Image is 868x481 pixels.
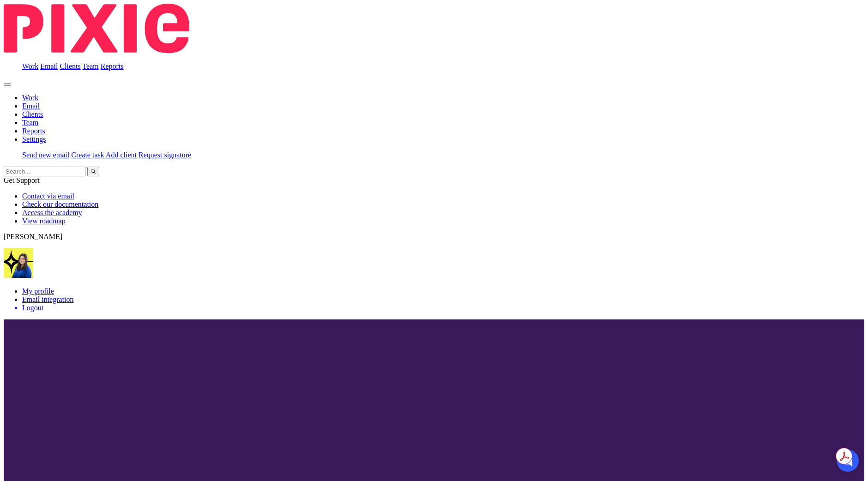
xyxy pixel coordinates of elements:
[22,135,46,143] a: Settings
[22,304,864,312] a: Logout
[87,167,99,176] button: Search
[22,295,74,303] a: Email integration
[139,151,191,159] a: Request signature
[22,287,54,295] a: My profile
[71,151,104,159] a: Create task
[4,233,864,241] p: [PERSON_NAME]
[22,94,38,102] a: Work
[82,62,98,70] a: Team
[40,62,58,70] a: Email
[22,151,69,159] a: Send new email
[60,62,80,70] a: Clients
[22,127,45,135] a: Reports
[22,209,82,216] a: Access the academy
[22,119,38,126] a: Team
[22,102,40,110] a: Email
[22,304,43,312] span: Logout
[22,192,74,200] a: Contact via email
[101,62,124,70] a: Reports
[4,176,40,184] span: Get Support
[22,62,38,70] a: Work
[106,151,137,159] a: Add client
[22,217,66,225] a: View roadmap
[22,110,43,118] a: Clients
[4,248,33,278] img: Bobo-Starbridge%201.jpg
[4,167,85,176] input: Search
[22,200,98,208] a: Check our documentation
[4,4,189,53] img: Pixie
